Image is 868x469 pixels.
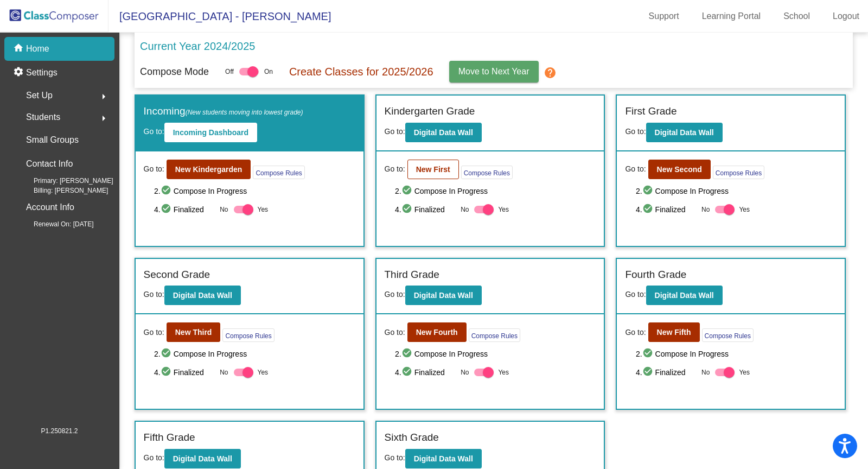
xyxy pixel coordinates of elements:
[253,166,304,179] button: Compose Rules
[140,65,209,79] p: Compose Mode
[648,160,711,179] button: New Second
[164,123,257,142] button: Incoming Dashboard
[461,367,469,377] span: No
[642,347,655,360] mat-icon: check_circle
[405,449,482,468] button: Digital Data Wall
[824,8,868,25] a: Logout
[775,8,819,25] a: School
[739,366,750,379] span: Yes
[108,8,331,25] span: [GEOGRAPHIC_DATA] - [PERSON_NAME]
[144,127,164,136] span: Go to:
[26,110,60,125] span: Students
[385,453,405,462] span: Go to:
[655,128,714,137] b: Digital Data Wall
[414,128,473,137] b: Digital Data Wall
[739,203,750,216] span: Yes
[161,366,174,379] mat-icon: check_circle
[401,185,414,198] mat-icon: check_circle
[469,328,520,342] button: Compose Rules
[26,200,74,215] p: Account Info
[385,327,405,338] span: Go to:
[395,347,596,360] span: 2. Compose In Progress
[173,128,248,137] b: Incoming Dashboard
[186,109,303,116] span: (New students moving into lowest grade)
[13,66,26,79] mat-icon: settings
[144,267,210,283] label: Second Grade
[97,90,110,103] mat-icon: arrow_right
[258,203,269,216] span: Yes
[173,454,232,463] b: Digital Data Wall
[693,8,770,25] a: Learning Portal
[543,66,556,79] mat-icon: help
[701,205,710,214] span: No
[264,67,272,77] span: On
[642,203,655,216] mat-icon: check_circle
[657,165,702,174] b: New Second
[154,203,214,216] span: 4. Finalized
[646,123,723,142] button: Digital Data Wall
[164,449,241,468] button: Digital Data Wall
[625,127,646,136] span: Go to:
[449,61,539,83] button: Move to Next Year
[26,66,58,79] p: Settings
[701,367,710,377] span: No
[164,286,241,305] button: Digital Data Wall
[405,286,482,305] button: Digital Data Wall
[173,291,232,300] b: Digital Data Wall
[625,267,686,283] label: Fourth Grade
[655,291,714,300] b: Digital Data Wall
[385,163,405,175] span: Go to:
[401,347,414,360] mat-icon: check_circle
[646,286,723,305] button: Digital Data Wall
[144,290,164,299] span: Go to:
[161,185,174,198] mat-icon: check_circle
[16,186,108,195] span: Billing: [PERSON_NAME]
[97,112,110,125] mat-icon: arrow_right
[154,366,214,379] span: 4. Finalized
[16,219,93,229] span: Renewal On: [DATE]
[289,64,433,80] p: Create Classes for 2025/2026
[648,322,700,342] button: New Fifth
[407,160,459,179] button: New First
[395,366,455,379] span: 4. Finalized
[26,132,79,148] p: Small Groups
[220,367,228,377] span: No
[16,176,113,186] span: Primary: [PERSON_NAME]
[414,291,473,300] b: Digital Data Wall
[498,203,509,216] span: Yes
[144,104,303,119] label: Incoming
[625,327,646,338] span: Go to:
[642,185,655,198] mat-icon: check_circle
[167,322,221,342] button: New Third
[401,203,414,216] mat-icon: check_circle
[416,328,458,337] b: New Fourth
[702,328,754,342] button: Compose Rules
[625,163,646,175] span: Go to:
[657,328,691,337] b: New Fifth
[225,67,234,77] span: Off
[140,38,255,54] p: Current Year 2024/2025
[636,203,696,216] span: 4. Finalized
[144,327,164,338] span: Go to:
[385,104,475,119] label: Kindergarten Grade
[144,453,164,462] span: Go to:
[416,165,450,174] b: New First
[385,127,405,136] span: Go to:
[640,8,688,25] a: Support
[636,366,696,379] span: 4. Finalized
[222,328,274,342] button: Compose Rules
[167,160,251,179] button: New Kindergarden
[458,67,529,76] span: Move to Next Year
[26,42,49,55] p: Home
[636,185,837,198] span: 2. Compose In Progress
[385,430,439,446] label: Sixth Grade
[26,88,53,103] span: Set Up
[26,156,73,172] p: Contact Info
[461,166,513,179] button: Compose Rules
[642,366,655,379] mat-icon: check_circle
[395,203,455,216] span: 4. Finalized
[405,123,482,142] button: Digital Data Wall
[161,203,174,216] mat-icon: check_circle
[175,328,212,337] b: New Third
[636,347,837,360] span: 2. Compose In Progress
